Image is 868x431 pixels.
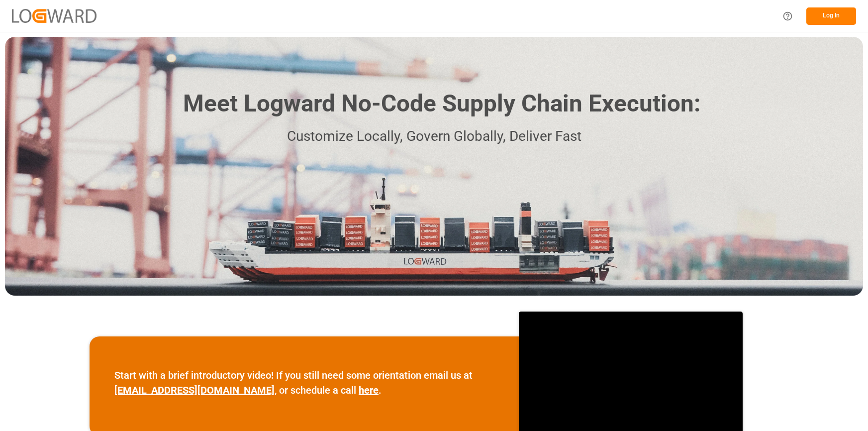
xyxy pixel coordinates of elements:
[183,86,700,121] h1: Meet Logward No-Code Supply Chain Execution:
[168,125,700,148] p: Customize Locally, Govern Globally, Deliver Fast
[114,384,275,396] a: [EMAIL_ADDRESS][DOMAIN_NAME]
[776,5,799,27] button: Help Center
[12,9,96,22] img: Logward_new_orange.png
[114,368,494,398] p: Start with a brief introductory video! If you still need some orientation email us at , or schedu...
[806,7,856,25] button: Log In
[359,384,379,396] a: here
